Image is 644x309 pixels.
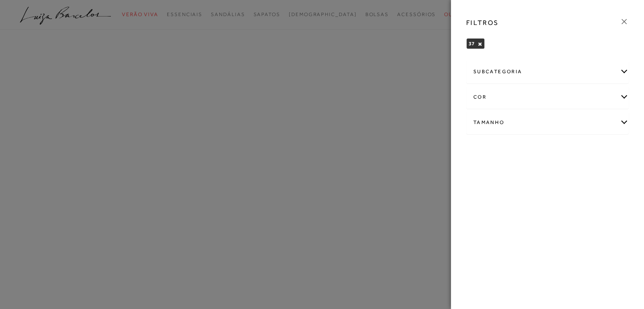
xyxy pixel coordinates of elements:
[469,41,475,47] span: 37
[467,86,628,108] div: cor
[467,61,628,83] div: subcategoria
[478,41,482,47] button: 37 Close
[466,18,499,28] h3: FILTROS
[467,111,628,134] div: Tamanho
